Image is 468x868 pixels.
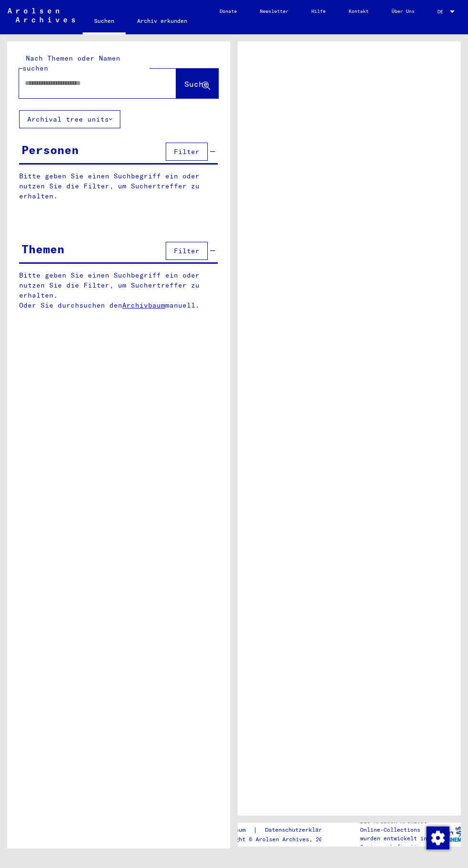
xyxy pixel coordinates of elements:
p: Bitte geben Sie einen Suchbegriff ein oder nutzen Sie die Filter, um Suchertreffer zu erhalten. O... [19,270,218,310]
button: Suche [176,69,218,98]
span: Filter [174,147,200,156]
a: Archiv erkunden [126,10,199,32]
a: Archivbaum [122,301,165,310]
button: Filter [166,143,208,161]
p: Copyright © Arolsen Archives, 2021 [215,835,343,844]
button: Archival tree units [19,110,120,128]
mat-label: Nach Themen oder Namen suchen [22,54,120,72]
img: Zustimmung ändern [426,827,449,849]
a: Datenschutzerklärung [257,825,343,835]
span: Suche [184,79,208,89]
a: Suchen [83,10,126,34]
div: Personen [21,141,79,158]
button: Filter [166,242,208,260]
span: Filter [174,247,200,255]
p: wurden entwickelt in Partnerschaft mit [360,834,433,851]
div: | [215,825,343,835]
p: Die Arolsen Archives Online-Collections [360,817,433,834]
span: DE [437,9,448,14]
div: Themen [21,240,64,258]
p: Bitte geben Sie einen Suchbegriff ein oder nutzen Sie die Filter, um Suchertreffer zu erhalten. [19,171,218,201]
img: Arolsen_neg.svg [8,8,75,22]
